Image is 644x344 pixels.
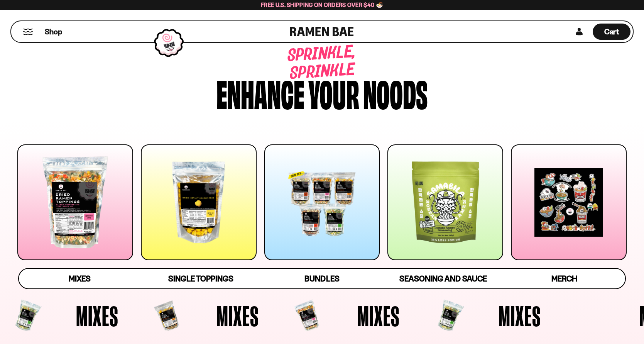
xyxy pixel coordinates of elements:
button: Mobile Menu Trigger [23,29,33,35]
div: Enhance [216,74,304,111]
span: Single Toppings [168,274,233,283]
span: Mixes [499,302,541,330]
span: Seasoning and Sauce [399,274,487,283]
span: Mixes [76,302,118,330]
div: your [308,74,359,111]
span: Free U.S. Shipping on Orders over $40 🍜 [261,1,383,8]
span: Bundles [304,274,339,283]
span: Shop [45,27,62,37]
a: Single Toppings [140,269,261,288]
a: Mixes [19,269,140,288]
span: Mixes [216,302,259,330]
span: Cart [604,27,619,36]
div: noods [363,74,428,111]
span: Merch [551,274,577,283]
a: Bundles [261,269,382,288]
span: Mixes [69,274,91,283]
a: Shop [45,24,62,40]
a: Cart [593,21,630,42]
a: Seasoning and Sauce [383,269,504,288]
span: Mixes [357,302,400,330]
a: Merch [504,269,625,288]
